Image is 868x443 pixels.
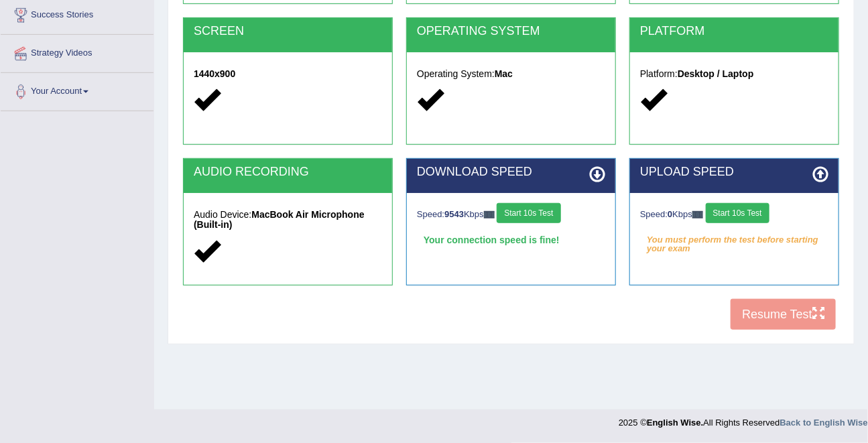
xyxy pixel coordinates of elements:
[495,68,513,79] strong: Mac
[640,230,828,250] em: You must perform the test before starting your exam
[417,69,605,79] h5: Operating System:
[640,166,828,179] h2: UPLOAD SPEED
[1,35,153,68] a: Strategy Videos
[484,211,495,218] img: ajax-loader-fb-connection.gif
[619,409,868,429] div: 2025 © All Rights Reserved
[678,68,754,79] strong: Desktop / Laptop
[417,203,605,227] div: Speed: Kbps
[640,25,828,38] h2: PLATFORM
[640,69,828,79] h5: Platform:
[668,209,672,219] strong: 0
[497,203,560,223] button: Start 10s Test
[640,203,828,227] div: Speed: Kbps
[417,25,605,38] h2: OPERATING SYSTEM
[1,73,153,107] a: Your Account
[194,68,235,79] strong: 1440x900
[780,418,868,428] a: Back to English Wise
[647,418,703,428] strong: English Wise.
[706,203,769,223] button: Start 10s Test
[194,210,382,231] h5: Audio Device:
[417,166,605,179] h2: DOWNLOAD SPEED
[417,230,605,250] div: Your connection speed is fine!
[444,209,464,219] strong: 9543
[194,166,382,179] h2: AUDIO RECORDING
[194,25,382,38] h2: SCREEN
[194,209,365,230] strong: MacBook Air Microphone (Built-in)
[692,211,703,218] img: ajax-loader-fb-connection.gif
